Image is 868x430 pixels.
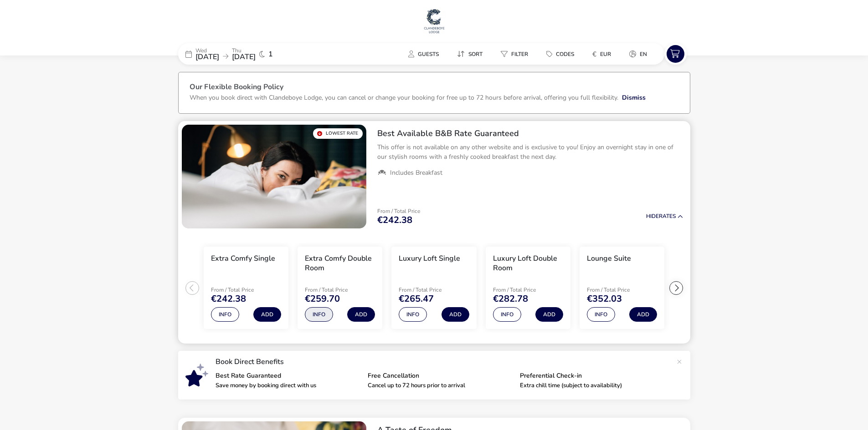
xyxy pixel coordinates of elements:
[182,125,366,228] swiper-slide: 1 / 1
[370,121,690,185] div: Best Available B&B Rate GuaranteedThis offer is not available on any other website and is exclusi...
[450,47,493,61] naf-pibe-menu-bar-item: Sort
[493,47,539,61] naf-pibe-menu-bar-item: Filter
[211,294,246,304] span: €242.38
[216,373,360,379] p: Best Rate Guaranteed
[646,212,659,220] span: Hide
[401,47,450,61] naf-pibe-menu-bar-item: Guests
[305,307,333,322] button: Info
[587,294,622,304] span: €352.03
[539,47,581,61] button: Codes
[622,93,646,102] button: Dismiss
[178,43,315,65] div: Wed[DATE]Thu[DATE]1
[368,383,513,389] p: Cancel up to 72 hours prior to arrival
[629,307,657,322] button: Add
[511,51,528,58] span: Filter
[305,287,375,293] p: From / Total Price
[493,254,563,273] h3: Luxury Loft Double Room
[640,51,647,58] span: en
[535,307,563,322] button: Add
[493,47,535,61] button: Filter
[347,307,375,322] button: Add
[450,47,490,61] button: Sort
[399,294,434,304] span: €265.47
[585,47,618,61] button: €EUR
[305,294,340,304] span: €259.70
[587,307,615,322] button: Info
[387,243,481,333] swiper-slide: 3 / 7
[399,254,460,263] h3: Luxury Loft Single
[232,48,256,53] p: Thu
[211,307,239,322] button: Info
[539,47,585,61] naf-pibe-menu-bar-item: Codes
[399,287,469,293] p: From / Total Price
[195,52,219,62] span: [DATE]
[575,243,669,333] swiper-slide: 5 / 7
[423,7,446,35] img: Main Website
[423,7,446,36] a: Main Website
[520,373,665,379] p: Preferential Check-in
[493,294,528,304] span: €282.78
[493,287,563,293] p: From / Total Price
[442,307,469,322] button: Add
[199,243,293,333] swiper-slide: 1 / 7
[622,47,654,61] button: en
[216,358,672,365] p: Book Direct Benefits
[377,216,412,225] span: €242.38
[592,50,596,59] i: €
[622,47,658,61] naf-pibe-menu-bar-item: en
[390,169,442,177] span: Includes Breakfast
[587,287,657,293] p: From / Total Price
[268,51,273,58] span: 1
[585,47,622,61] naf-pibe-menu-bar-item: €EUR
[377,142,683,162] p: This offer is not available on any other website and is exclusive to you! Enjoy an overnight stay...
[468,51,483,58] span: Sort
[305,254,375,273] h3: Extra Comfy Double Room
[556,51,574,58] span: Codes
[190,83,679,93] h3: Our Flexible Booking Policy
[646,213,683,219] button: HideRates
[401,47,446,61] button: Guests
[377,208,420,214] p: From / Total Price
[481,243,575,333] swiper-slide: 4 / 7
[313,128,363,139] div: Lowest Rate
[669,243,763,333] swiper-slide: 6 / 7
[418,51,439,58] span: Guests
[399,307,427,322] button: Info
[195,48,219,53] p: Wed
[600,51,611,58] span: EUR
[368,373,513,379] p: Free Cancellation
[377,128,683,139] h2: Best Available B&B Rate Guaranteed
[293,243,387,333] swiper-slide: 2 / 7
[211,287,281,293] p: From / Total Price
[520,383,665,389] p: Extra chill time (subject to availability)
[493,307,521,322] button: Info
[211,254,275,263] h3: Extra Comfy Single
[587,254,631,263] h3: Lounge Suite
[190,93,618,102] p: When you book direct with Clandeboye Lodge, you can cancel or change your booking for free up to ...
[253,307,281,322] button: Add
[216,383,360,389] p: Save money by booking direct with us
[232,52,256,62] span: [DATE]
